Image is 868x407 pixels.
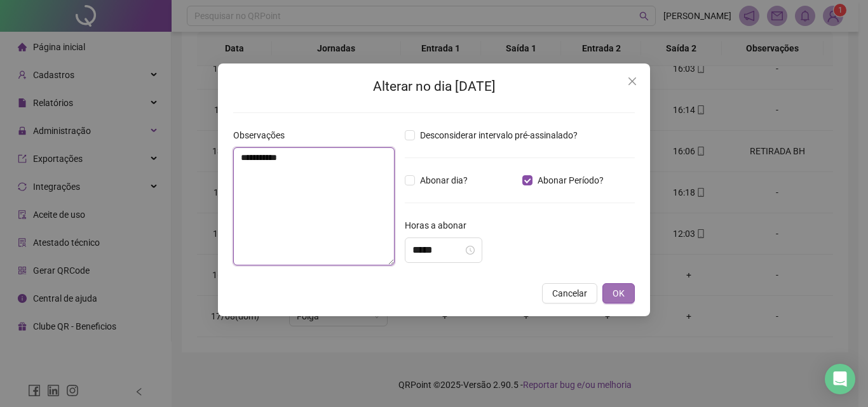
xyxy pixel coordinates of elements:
span: Abonar Período? [532,173,609,187]
label: Horas a abonar [405,218,475,232]
span: close [627,76,637,86]
button: Close [622,71,642,91]
label: Observações [233,128,293,142]
button: Cancelar [542,283,597,304]
button: OK [602,283,635,304]
span: OK [613,286,625,300]
div: Open Intercom Messenger [825,364,855,394]
h2: Alterar no dia [DATE] [233,76,635,97]
span: Abonar dia? [415,173,473,187]
span: Desconsiderar intervalo pré-assinalado? [415,128,583,142]
span: Cancelar [552,286,587,300]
